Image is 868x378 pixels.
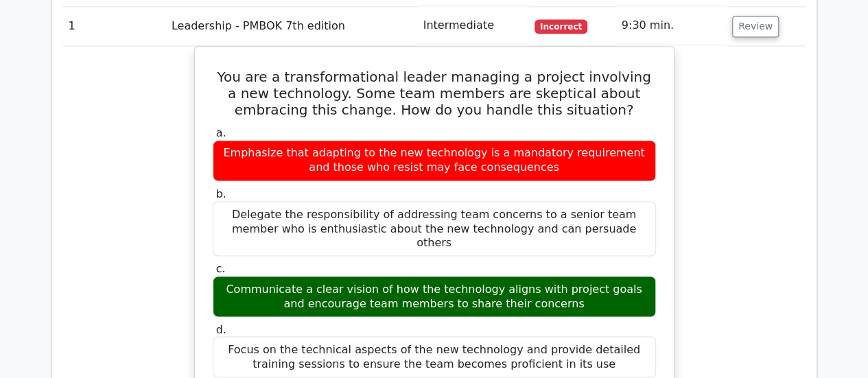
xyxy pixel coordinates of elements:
h5: You are a transformational leader managing a project involving a new technology. Some team member... [211,69,657,118]
td: 9:30 min. [616,6,727,45]
span: b. [216,187,226,200]
div: Communicate a clear vision of how the technology aligns with project goals and encourage team mem... [213,276,656,317]
span: d. [216,322,226,335]
div: Delegate the responsibility of addressing team concerns to a senior team member who is enthusiast... [213,201,656,256]
span: Incorrect [535,19,587,33]
td: Leadership - PMBOK 7th edition [166,6,418,45]
td: 1 [63,6,166,45]
div: Focus on the technical aspects of the new technology and provide detailed training sessions to en... [213,336,656,377]
button: Review [732,16,779,37]
div: Emphasize that adapting to the new technology is a mandatory requirement and those who resist may... [213,140,656,181]
td: Intermediate [418,6,530,45]
span: a. [216,126,226,139]
span: c. [216,261,226,274]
